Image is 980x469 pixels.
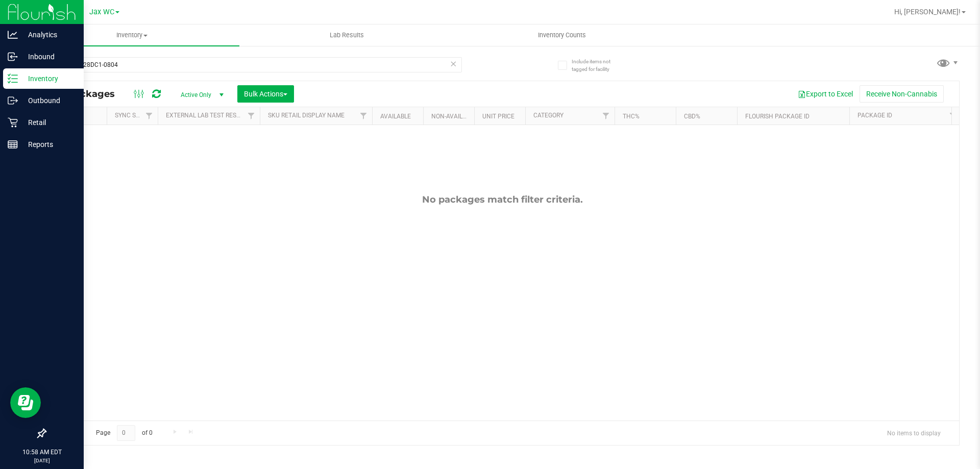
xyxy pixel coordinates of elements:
[8,117,18,128] inline-svg: Retail
[18,94,79,107] p: Outbound
[18,138,79,151] p: Reports
[45,194,959,205] div: No packages match filter criteria.
[431,113,477,120] a: Non-Available
[237,85,294,103] button: Bulk Actions
[10,387,41,418] iframe: Resource center
[18,72,79,85] p: Inventory
[24,24,239,46] a: Inventory
[18,51,79,63] p: Inbound
[879,425,949,440] span: No items to display
[894,8,961,16] span: Hi, [PERSON_NAME]!
[18,116,79,129] p: Retail
[239,24,454,46] a: Lab Results
[115,112,154,119] a: Sync Status
[791,85,860,103] button: Export to Excel
[623,113,640,120] a: THC%
[572,58,623,73] span: Include items not tagged for facility
[141,107,158,125] a: Filter
[89,8,114,16] span: Jax WC
[745,113,810,120] a: Flourish Package ID
[166,112,246,119] a: External Lab Test Result
[316,31,378,40] span: Lab Results
[268,112,345,119] a: Sku Retail Display Name
[8,73,18,84] inline-svg: Inventory
[243,107,260,125] a: Filter
[450,57,457,70] span: Clear
[8,139,18,150] inline-svg: Reports
[8,95,18,106] inline-svg: Outbound
[5,457,79,464] p: [DATE]
[945,107,962,125] a: Filter
[598,107,615,125] a: Filter
[8,30,18,40] inline-svg: Analytics
[87,425,161,441] span: Page of 0
[355,107,372,125] a: Filter
[380,113,411,120] a: Available
[244,90,287,98] span: Bulk Actions
[5,448,79,457] p: 10:58 AM EDT
[45,57,462,72] input: Search Package ID, Item Name, SKU, Lot or Part Number...
[24,31,239,40] span: Inventory
[8,52,18,62] inline-svg: Inbound
[857,112,892,119] a: Package ID
[684,113,700,120] a: CBD%
[860,85,944,103] button: Receive Non-Cannabis
[482,113,514,120] a: Unit Price
[524,31,600,40] span: Inventory Counts
[533,112,563,119] a: Category
[53,88,125,100] span: All Packages
[454,24,669,46] a: Inventory Counts
[18,29,79,41] p: Analytics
